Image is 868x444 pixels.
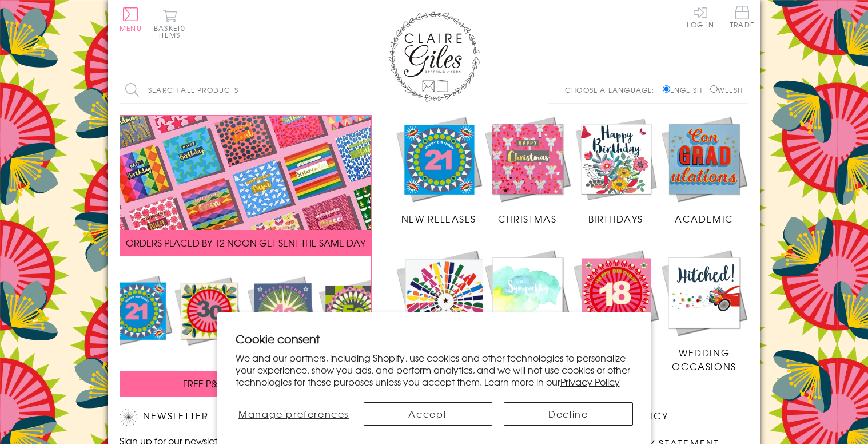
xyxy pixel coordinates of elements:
input: Welsh [710,85,718,93]
span: 0 items [159,23,185,40]
button: Menu [120,7,142,31]
span: Birthdays [588,212,643,225]
button: Decline [504,402,632,426]
button: Basket0 items [154,9,185,38]
input: Search all products [120,77,320,103]
a: Trade [730,6,754,30]
a: Academic [660,115,748,226]
a: Log In [687,6,714,28]
a: Privacy Policy [560,375,620,388]
h2: Cookie consent [236,331,633,347]
span: Manage preferences [238,407,349,421]
span: Christmas [498,212,556,225]
span: Trade [730,6,754,28]
a: Birthdays [572,115,660,226]
a: Congratulations [395,248,497,374]
input: Search [308,77,320,103]
a: Sympathy [483,248,572,359]
span: Academic [675,212,734,225]
a: Age Cards [572,248,660,359]
button: Accept [364,402,492,426]
label: Welsh [710,85,743,95]
h2: Newsletter [120,409,314,426]
a: Wedding Occasions [660,248,748,373]
input: English [663,85,670,93]
span: Menu [120,23,142,33]
button: Manage preferences [236,402,352,426]
a: Christmas [483,115,572,226]
span: Wedding Occasions [672,346,736,373]
span: FREE P&P ON ALL UK ORDERS [183,376,309,390]
label: English [663,85,708,95]
span: ORDERS PLACED BY 12 NOON GET SENT THE SAME DAY [126,236,365,249]
p: Choose a language: [565,85,660,95]
p: We and our partners, including Shopify, use cookies and other technologies to personalize your ex... [236,352,633,387]
span: New Releases [401,212,476,225]
img: Claire Giles Greetings Cards [388,11,480,102]
a: New Releases [395,115,483,226]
